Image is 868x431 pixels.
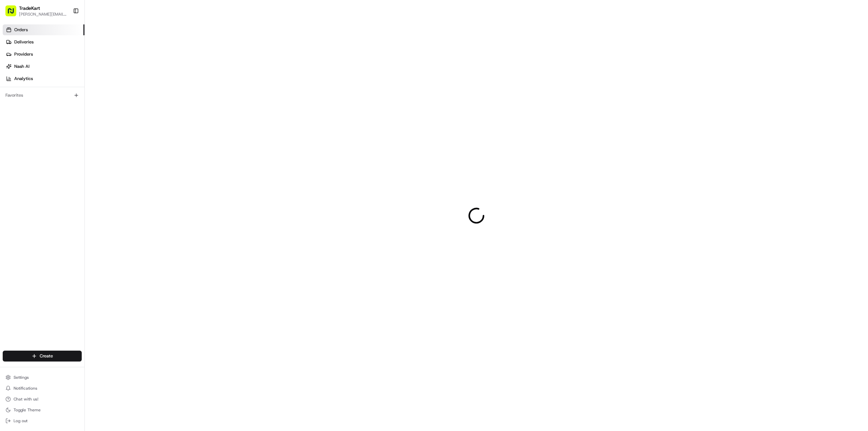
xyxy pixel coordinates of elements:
span: Nash AI [14,63,29,70]
span: Chat with us! [14,396,38,402]
button: Toggle Theme [3,405,82,415]
a: Nash AI [3,61,84,72]
button: Create [3,351,82,361]
span: Toggle Theme [14,407,41,413]
button: TradeKart[PERSON_NAME][EMAIL_ADDRESS][PERSON_NAME][DOMAIN_NAME] [3,3,70,19]
span: Providers [14,51,33,57]
a: Providers [3,49,84,60]
button: TradeKart [19,5,40,12]
a: Analytics [3,73,84,84]
button: Chat with us! [3,394,82,404]
span: Log out [14,418,27,424]
span: Notifications [14,386,37,391]
a: Orders [3,24,84,35]
span: Create [40,353,53,359]
button: Log out [3,416,82,426]
span: Analytics [14,76,33,82]
button: Settings [3,373,82,382]
button: [PERSON_NAME][EMAIL_ADDRESS][PERSON_NAME][DOMAIN_NAME] [19,12,67,17]
span: Settings [14,375,29,380]
a: Deliveries [3,37,84,47]
button: Notifications [3,384,82,393]
span: Orders [14,27,28,33]
span: Deliveries [14,39,34,45]
div: Favorites [3,90,82,101]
